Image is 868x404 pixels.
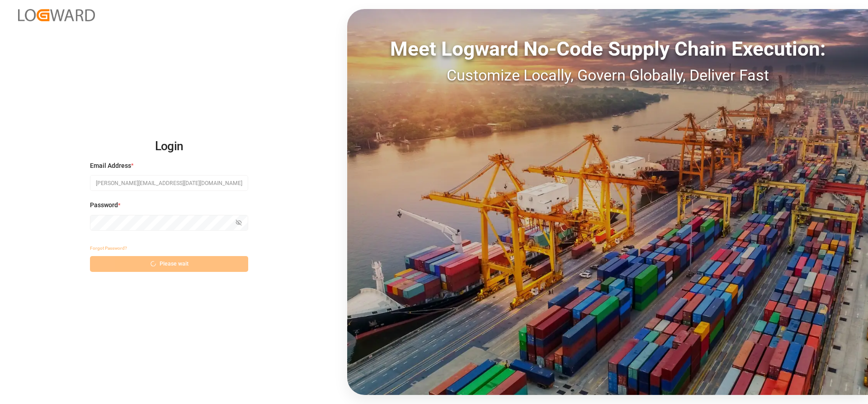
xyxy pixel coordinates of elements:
input: Enter your email [90,175,248,191]
span: Email Address [90,161,131,171]
div: Meet Logward No-Code Supply Chain Execution: [347,34,868,64]
img: Logward_new_orange.png [18,9,95,21]
span: Password [90,200,118,210]
div: Customize Locally, Govern Globally, Deliver Fast [347,64,868,87]
h2: Login [90,132,248,161]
